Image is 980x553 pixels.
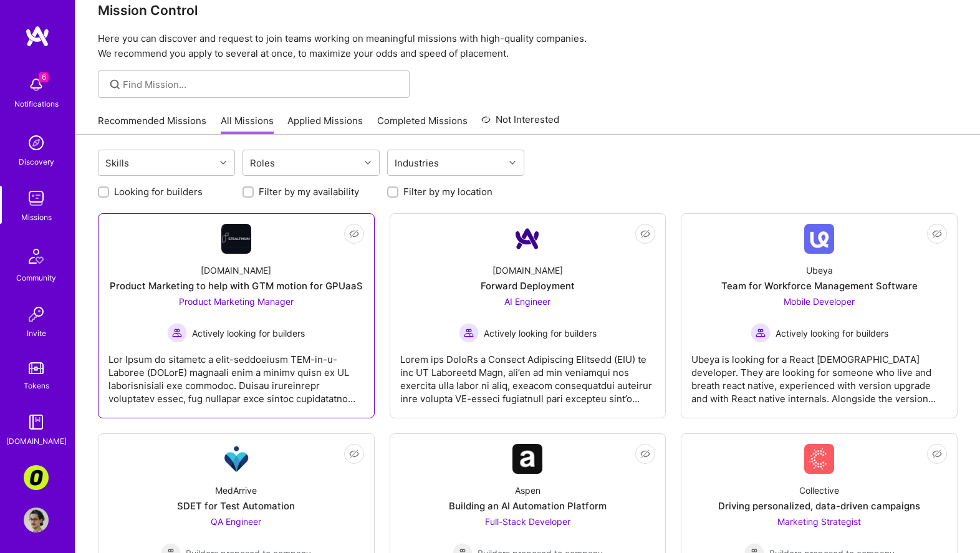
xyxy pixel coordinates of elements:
span: AI Engineer [504,296,550,307]
a: User Avatar [21,507,52,532]
div: Roles [247,154,278,172]
div: SDET for Test Automation [177,499,295,512]
div: Product Marketing to help with GTM motion for GPUaaS [110,279,363,292]
a: Applied Missions [287,114,363,135]
label: Filter by my location [403,185,492,198]
img: Company Logo [512,224,542,254]
img: Actively looking for builders [751,323,771,343]
img: logo [25,25,50,47]
span: Marketing Strategist [777,516,861,527]
span: Full-Stack Developer [485,516,570,527]
span: QA Engineer [211,516,261,527]
img: Company Logo [221,444,251,474]
img: tokens [29,362,44,374]
img: User Avatar [24,507,49,532]
img: Actively looking for builders [459,323,479,343]
img: Invite [24,302,49,327]
div: Team for Workforce Management Software [721,279,918,292]
label: Filter by my availability [259,185,359,198]
div: Discovery [19,155,54,168]
div: Ubeya [806,264,833,277]
div: Notifications [14,97,59,110]
a: Recommended Missions [98,114,206,135]
img: Company Logo [804,224,834,254]
img: Community [21,241,51,271]
div: Community [16,271,56,284]
img: guide book [24,410,49,435]
div: Industries [392,154,442,172]
div: Building an AI Automation Platform [449,499,607,512]
i: icon Chevron [365,160,371,166]
img: Company Logo [512,444,542,474]
div: [DOMAIN_NAME] [6,435,67,448]
i: icon Chevron [220,160,226,166]
div: MedArrive [215,484,257,497]
p: Here you can discover and request to join teams working on meaningful missions with high-quality ... [98,31,958,61]
span: Actively looking for builders [484,327,597,340]
i: icon EyeClosed [349,229,359,239]
span: Mobile Developer [784,296,855,307]
a: All Missions [221,114,274,135]
a: Corner3: Building an AI User Researcher [21,465,52,490]
div: [DOMAIN_NAME] [492,264,563,277]
i: icon EyeClosed [932,229,942,239]
img: Corner3: Building an AI User Researcher [24,465,49,490]
label: Looking for builders [114,185,203,198]
a: Completed Missions [377,114,468,135]
a: Company Logo[DOMAIN_NAME]Forward DeploymentAI Engineer Actively looking for buildersActively look... [400,224,656,408]
div: Tokens [24,379,49,392]
i: icon EyeClosed [349,449,359,459]
div: [DOMAIN_NAME] [201,264,271,277]
div: Lorem ips DoloRs a Consect Adipiscing Elitsedd (EIU) te inc UT Laboreetd Magn, ali’en ad min veni... [400,343,656,405]
img: Actively looking for builders [167,323,187,343]
input: Find Mission... [123,78,400,91]
h3: Mission Control [98,2,958,18]
div: Skills [102,154,132,172]
span: 6 [39,72,49,82]
img: bell [24,72,49,97]
div: Collective [799,484,839,497]
img: teamwork [24,186,49,211]
img: discovery [24,130,49,155]
div: Lor Ipsum do sitametc a elit-seddoeiusm TEM-in-u-Laboree (DOLorE) magnaali enim a minimv quisn ex... [108,343,364,405]
i: icon EyeClosed [640,449,650,459]
a: Not Interested [481,112,559,135]
div: Driving personalized, data-driven campaigns [718,499,920,512]
i: icon EyeClosed [640,229,650,239]
div: Aspen [515,484,540,497]
div: Missions [21,211,52,224]
div: Ubeya is looking for a React [DEMOGRAPHIC_DATA] developer. They are looking for someone who live ... [691,343,947,405]
span: Actively looking for builders [192,327,305,340]
span: Product Marketing Manager [179,296,294,307]
a: Company LogoUbeyaTeam for Workforce Management SoftwareMobile Developer Actively looking for buil... [691,224,947,408]
img: Company Logo [221,224,251,254]
img: Company Logo [804,444,834,474]
div: Forward Deployment [481,279,575,292]
i: icon SearchGrey [108,77,122,92]
i: icon Chevron [509,160,516,166]
div: Invite [27,327,46,340]
a: Company Logo[DOMAIN_NAME]Product Marketing to help with GTM motion for GPUaaSProduct Marketing Ma... [108,224,364,408]
span: Actively looking for builders [776,327,888,340]
i: icon EyeClosed [932,449,942,459]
